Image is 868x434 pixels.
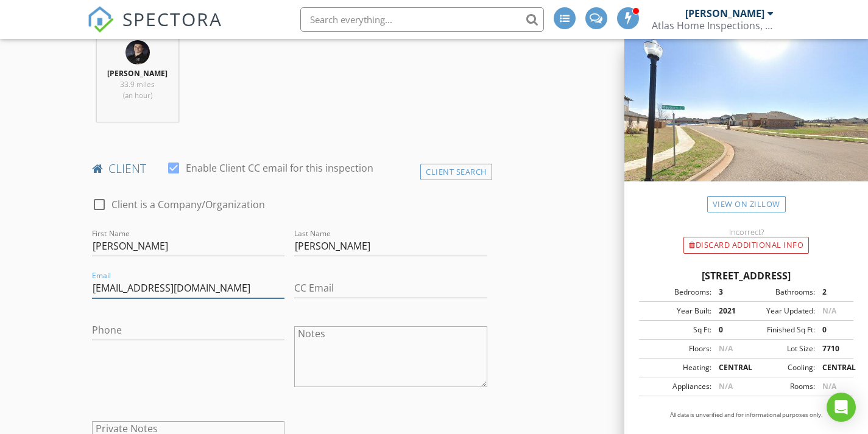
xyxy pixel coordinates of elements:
[186,162,373,174] label: Enable Client CC email for this inspection
[120,79,155,89] span: 33.9 miles
[815,343,850,354] div: 7710
[815,287,850,298] div: 2
[122,6,222,32] span: SPECTORA
[685,7,764,19] div: [PERSON_NAME]
[123,90,152,100] span: (an hour)
[711,287,746,298] div: 3
[643,343,711,354] div: Floors:
[643,324,711,335] div: Sq Ft:
[815,324,850,335] div: 0
[107,68,168,79] strong: [PERSON_NAME]
[746,362,815,373] div: Cooling:
[652,19,774,32] div: Atlas Home Inspections, LLC
[822,381,836,391] span: N/A
[300,7,544,32] input: Search everything...
[624,227,868,237] div: Incorrect?
[746,343,815,354] div: Lot Size:
[643,381,711,392] div: Appliances:
[420,164,492,180] div: Client Search
[815,362,850,373] div: CENTRAL
[711,324,746,335] div: 0
[125,40,150,65] img: screenshot_3072025_171740_www.atlasinspectionsokc.com.jpeg
[827,393,856,422] div: Open Intercom Messenger
[639,411,853,419] p: All data is unverified and for informational purposes only.
[719,381,733,391] span: N/A
[746,287,815,298] div: Bathrooms:
[643,362,711,373] div: Heating:
[683,237,809,254] div: Discard Additional info
[746,381,815,392] div: Rooms:
[746,324,815,335] div: Finished Sq Ft:
[643,306,711,317] div: Year Built:
[719,343,733,354] span: N/A
[639,268,853,283] div: [STREET_ADDRESS]
[624,35,868,211] img: streetview
[746,306,815,317] div: Year Updated:
[87,16,222,42] a: SPECTORA
[707,196,786,212] a: View on Zillow
[711,306,746,317] div: 2021
[643,287,711,298] div: Bedrooms:
[111,198,265,211] label: Client is a Company/Organization
[87,6,114,33] img: The Best Home Inspection Software - Spectora
[822,306,836,316] span: N/A
[92,161,487,177] h4: client
[711,362,746,373] div: CENTRAL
